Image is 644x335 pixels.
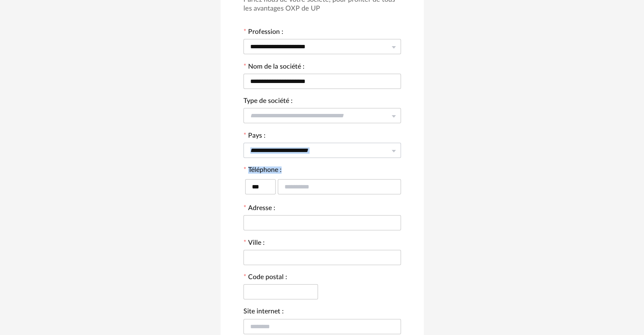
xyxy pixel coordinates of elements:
[243,308,284,317] label: Site internet :
[243,274,287,282] label: Code postal :
[243,29,283,37] label: Profession :
[243,64,304,72] label: Nom de la société :
[243,98,293,106] label: Type de société :
[243,205,275,213] label: Adresse :
[243,240,265,248] label: Ville :
[243,167,282,175] label: Téléphone :
[243,133,265,141] label: Pays :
